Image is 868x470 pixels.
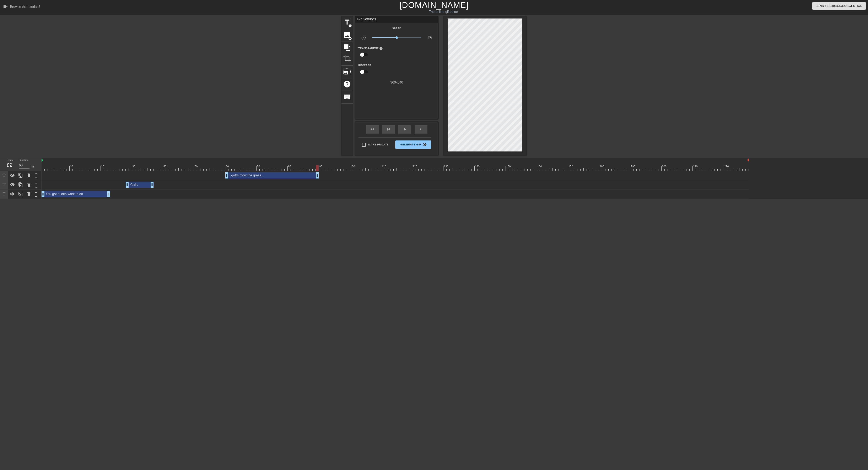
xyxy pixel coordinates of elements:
span: play_arrow [402,127,407,132]
div: 110 [382,164,387,169]
div: 190 [631,164,636,169]
span: menu_book [3,4,8,9]
div: 210 [693,164,698,169]
div: 360 x 640 [355,80,438,85]
span: photo_size_select_large [343,68,351,75]
a: [DOMAIN_NAME] [399,0,469,10]
div: 90 [319,164,323,169]
div: 180 [600,164,605,169]
div: 100 [350,164,356,169]
div: 220 [724,164,729,169]
div: 70 [257,164,261,169]
span: drag_handle [125,183,129,187]
span: slow_motion_video [361,35,366,40]
div: 40 [163,164,167,169]
span: Make Private [368,143,389,147]
span: skip_next [419,127,424,132]
div: 20 [101,164,105,169]
a: Browse the tutorials! [3,4,40,10]
div: 50 [195,164,198,169]
span: Send Feedback/Suggestion [816,3,862,9]
span: drag_handle [150,183,154,187]
div: 140 [475,164,480,169]
span: add_circle [348,37,352,40]
span: skip_previous [386,127,391,132]
div: ms [31,164,34,169]
div: 130 [444,164,449,169]
div: 120 [413,164,418,169]
span: help [379,47,383,50]
span: crop [343,55,351,63]
span: double_arrow [422,142,427,147]
span: drag_handle [41,192,45,196]
div: The online gif editor [291,9,595,14]
div: 150 [506,164,511,169]
div: 89 [6,161,13,169]
span: fast_rewind [370,127,375,132]
span: image [343,31,351,39]
span: title [343,18,351,26]
div: 170 [568,164,574,169]
div: Frame [3,158,16,170]
label: Duration [19,159,28,162]
span: drag_handle [106,192,110,196]
span: add_circle [348,24,352,28]
div: 30 [132,164,136,169]
div: 10 [70,164,74,169]
label: Reverse [358,63,371,68]
label: Speed [392,26,401,31]
span: help [343,80,351,88]
div: Browse the tutorials! [10,5,40,9]
div: Gif Settings [355,16,438,23]
img: bound-end.png [747,158,749,162]
div: 200 [662,164,667,169]
span: keyboard [343,93,351,101]
span: Generate Gif [397,142,430,147]
div: 60 [226,164,230,169]
span: speed [427,35,432,40]
div: 80 [288,164,292,169]
div: 160 [537,164,543,169]
button: Generate Gif [395,140,431,149]
button: Send Feedback/Suggestion [812,2,866,10]
label: Transparent [358,46,383,50]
